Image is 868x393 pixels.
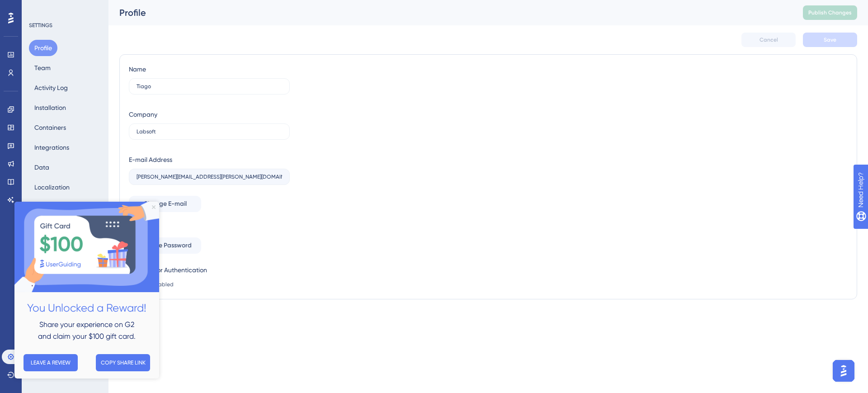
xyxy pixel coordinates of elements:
[129,64,146,75] div: Name
[29,99,71,116] button: Installation
[759,36,778,43] span: Cancel
[29,80,73,96] button: Activity Log
[81,152,136,170] button: COPY SHARE LINK
[143,199,187,209] span: Change E-mail
[29,60,56,76] button: Team
[830,357,857,384] iframe: UserGuiding AI Assistant Launcher
[129,237,201,254] button: Change Password
[137,4,141,7] div: Close Preview
[129,196,201,212] button: Change E-mail
[29,22,102,29] div: SETTINGS
[803,5,857,20] button: Publish Changes
[151,281,174,288] span: Disabled
[803,33,857,47] button: Save
[9,152,63,170] button: LEAVE A REVIEW
[21,2,57,13] span: Need Help?
[129,223,290,234] div: Password
[129,109,157,120] div: Company
[7,98,137,115] h2: You Unlocked a Reward!
[119,6,780,19] div: Profile
[129,265,290,275] div: Two-Factor Authentication
[824,36,836,43] span: Save
[29,159,55,175] button: Data
[29,139,75,156] button: Integrations
[137,128,282,135] input: Company Name
[137,83,282,90] input: Name Surname
[24,130,121,139] span: and claim your $100 gift card.
[137,174,282,180] input: E-mail Address
[808,9,852,16] span: Publish Changes
[29,40,57,56] button: Profile
[29,119,71,136] button: Containers
[741,33,796,47] button: Cancel
[25,118,120,127] span: Share your experience on G2
[29,199,76,215] button: Subscription
[129,154,172,165] div: E-mail Address
[139,240,192,251] span: Change Password
[29,179,75,195] button: Localization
